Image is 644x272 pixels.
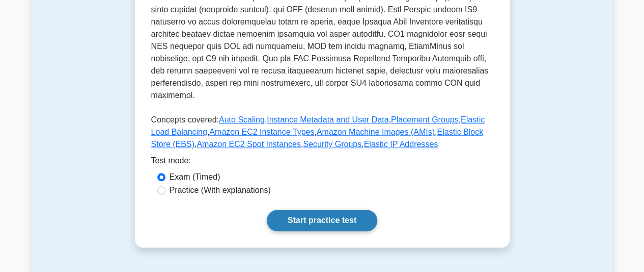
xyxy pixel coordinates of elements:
[197,140,301,149] a: Amazon EC2 Spot Instances
[267,115,388,124] a: Instance Metadata and User Data
[219,115,265,124] a: Auto Scaling
[364,140,438,149] a: Elastic IP Addresses
[391,115,459,124] a: Placement Groups
[170,171,220,183] label: Exam (Timed)
[209,128,314,136] a: Amazon EC2 Instance Types
[151,155,493,171] div: Test mode:
[267,210,377,231] a: Start practice test
[317,128,435,136] a: Amazon Machine Images (AMIs)
[151,114,493,155] p: Concepts covered: , , , , , , , , ,
[303,140,361,149] a: Security Groups
[170,184,271,196] label: Practice (With explanations)
[151,128,484,149] a: Elastic Block Store (EBS)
